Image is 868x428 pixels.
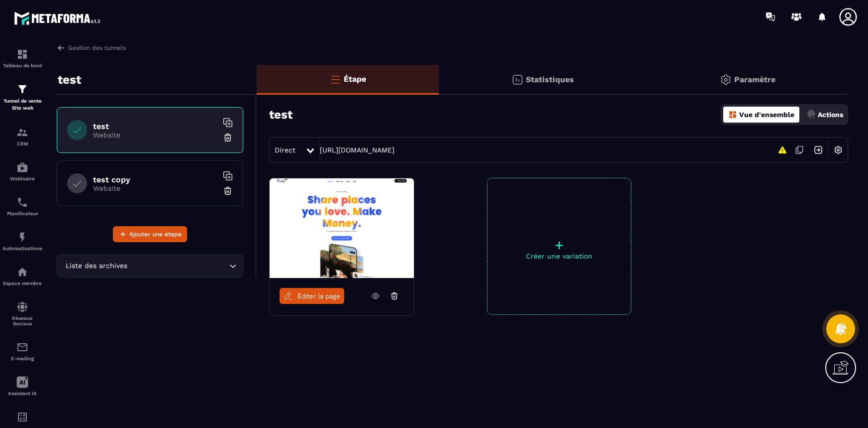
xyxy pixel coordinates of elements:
img: automations [16,231,28,243]
p: Étape [344,74,366,84]
p: + [487,238,631,252]
p: Tunnel de vente Site web [2,98,42,112]
p: Automatisations [2,246,42,251]
img: accountant [16,411,28,423]
img: email [16,341,28,353]
div: Search for option [57,255,243,278]
img: trash [223,133,233,143]
a: schedulerschedulerPlanificateur [2,189,42,224]
img: scheduler [16,196,28,208]
a: automationsautomationsAutomatisations [2,224,42,259]
img: setting-w.858f3a88.svg [829,141,848,159]
p: Website [93,131,217,139]
p: Website [93,184,217,192]
h6: test [93,122,217,131]
a: automationsautomationsWebinaire [2,154,42,189]
a: emailemailE-mailing [2,334,42,369]
h6: test copy [93,175,217,184]
img: stats.20deebd0.svg [511,74,523,86]
p: Vue d'ensemble [739,111,794,119]
p: Actions [818,111,843,119]
img: automations [16,161,28,173]
p: Webinaire [2,176,42,181]
button: Ajouter une étape [113,226,187,242]
a: [URL][DOMAIN_NAME] [320,146,394,154]
img: formation [16,127,28,139]
span: Ajouter une étape [129,229,182,239]
a: Éditer la page [280,288,344,304]
img: social-network [16,301,28,313]
img: logo [14,9,103,27]
img: arrow-next.bcc2205e.svg [809,141,828,159]
p: CRM [2,141,42,146]
p: Paramètre [734,75,775,84]
p: test [58,70,81,90]
img: formation [16,83,28,95]
p: Réseaux Sociaux [2,315,42,326]
p: Assistant IA [2,391,42,396]
img: dashboard-orange.40269519.svg [728,110,737,119]
a: Assistant IA [2,369,42,404]
img: bars-o.4a397970.svg [329,73,341,85]
h3: test [269,108,292,122]
span: Direct [275,146,295,154]
img: trash [223,186,233,196]
a: Gestion des tunnels [57,43,126,52]
img: image [270,178,414,278]
p: Tableau de bord [2,63,42,68]
a: formationformationTableau de bord [2,41,42,76]
img: automations [16,266,28,278]
img: actions.d6e523a2.png [807,110,816,119]
img: formation [16,48,28,60]
p: Créer une variation [487,252,631,260]
span: Liste des archives [63,261,129,272]
img: arrow [57,43,66,52]
a: formationformationCRM [2,119,42,154]
p: Statistiques [526,75,574,84]
p: Espace membre [2,281,42,286]
span: Éditer la page [297,292,340,300]
img: setting-gr.5f69749f.svg [720,74,732,86]
a: formationformationTunnel de vente Site web [2,76,42,119]
a: social-networksocial-networkRéseaux Sociaux [2,293,42,334]
p: Planificateur [2,211,42,216]
a: automationsautomationsEspace membre [2,259,42,293]
p: E-mailing [2,356,42,361]
input: Search for option [129,261,227,272]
